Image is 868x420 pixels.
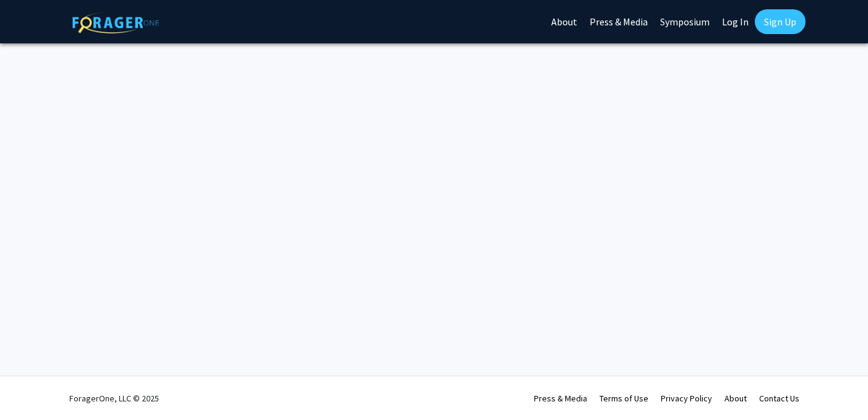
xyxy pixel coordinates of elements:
a: About [724,393,747,404]
a: Sign Up [755,9,806,34]
a: Contact Us [759,393,799,404]
img: ForagerOne Logo [72,12,159,33]
a: Terms of Use [599,393,648,404]
a: Privacy Policy [661,393,712,404]
a: Press & Media [534,393,587,404]
div: ForagerOne, LLC © 2025 [69,377,159,420]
